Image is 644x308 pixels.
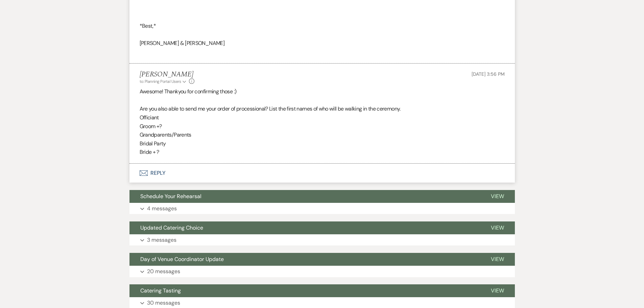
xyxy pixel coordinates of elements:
button: View [480,190,515,203]
span: View [491,256,504,263]
h5: [PERSON_NAME] [140,70,195,79]
span: View [491,224,504,231]
p: Are you also able to send me your order of processional? List the first names of who will be walk... [140,104,505,113]
button: Schedule Your Rehearsal [129,190,480,203]
button: View [480,221,515,234]
span: [DATE] 3:56 PM [472,71,504,77]
p: 4 messages [147,204,177,213]
span: to: Planning Portal Users [140,79,181,84]
span: Updated Catering Choice [140,224,203,231]
p: Groom +? [140,122,505,131]
p: 3 messages [147,236,176,244]
p: Grandparents/Parents [140,131,505,139]
button: Catering Tasting [129,284,480,297]
button: View [480,253,515,266]
p: Officiant [140,113,505,122]
button: to: Planning Portal Users [140,78,188,85]
button: 4 messages [129,203,515,214]
span: Schedule Your Rehearsal [140,193,201,200]
button: Reply [129,164,515,183]
button: View [480,284,515,297]
span: View [491,287,504,294]
button: Day of Venue Coordinator Update [129,253,480,266]
button: Updated Catering Choice [129,221,480,234]
p: 30 messages [147,299,180,307]
button: 3 messages [129,234,515,246]
p: Bride + ? [140,148,505,157]
p: Awesome! Thankyou for confirming those :) [140,87,505,96]
span: View [491,193,504,200]
p: Bridal Party [140,139,505,148]
span: Catering Tasting [140,287,181,294]
span: Day of Venue Coordinator Update [140,256,224,263]
button: 20 messages [129,266,515,277]
p: 20 messages [147,267,180,276]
